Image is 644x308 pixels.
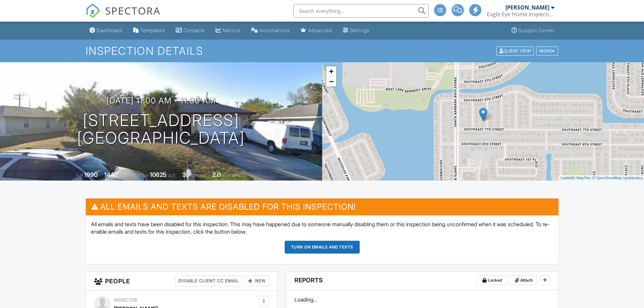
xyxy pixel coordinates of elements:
[559,175,644,181] div: |
[213,24,243,37] a: Metrics
[496,48,535,53] a: Client View
[223,27,240,33] div: Metrics
[130,24,168,37] a: Templates
[119,173,128,178] span: sq. ft.
[184,27,205,33] div: Contacts
[87,24,125,37] a: Dashboard
[298,24,335,37] a: Advanced
[308,27,332,33] div: Advanced
[175,276,242,286] div: Disable Client CC Email
[77,112,245,147] h1: [STREET_ADDRESS] [GEOGRAPHIC_DATA]
[86,45,559,57] h1: Inspection Details
[248,24,292,37] a: Automations (Advanced)
[84,171,98,178] div: 1990
[150,171,167,178] div: 10625
[245,276,269,286] div: New
[91,220,553,236] p: All emails and texts have been disabled for this inspection. This may have happened due to someon...
[487,11,554,18] div: Eagle Eye Home Inspection
[285,241,360,254] button: Turn on emails and texts
[592,176,642,180] a: © OpenStreetMap contributors
[97,27,122,33] div: Dashboard
[76,173,83,178] span: Built
[104,171,118,178] div: 1440
[86,198,558,215] h3: All emails and texts are disabled for this inspection!
[135,173,149,178] span: Lot Size
[222,173,241,178] span: bathrooms
[293,4,429,18] input: Search everything...
[326,66,336,76] a: Zoom in
[496,46,534,55] div: Client View
[326,76,336,87] a: Zoom out
[86,9,161,23] a: SPECTORA
[560,176,572,180] a: Leaflet
[86,271,278,291] h3: People
[260,27,290,33] div: Automations
[340,24,372,37] a: Settings
[106,96,216,105] h3: [DATE] 11:00 am - 11:00 am
[212,171,221,178] div: 2.0
[168,173,176,178] span: sq.ft.
[114,298,137,303] span: Inspector
[86,3,100,18] img: The Best Home Inspection Software - Spectora
[509,24,557,37] a: Support Center
[505,4,549,11] div: [PERSON_NAME]
[536,46,558,55] div: More
[140,27,165,33] div: Templates
[183,171,186,178] div: 3
[519,27,555,33] div: Support Center
[187,173,206,178] span: bedrooms
[350,27,369,33] div: Settings
[573,176,591,180] a: © MapTiler
[105,3,161,18] span: SPECTORA
[173,24,208,37] a: Contacts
